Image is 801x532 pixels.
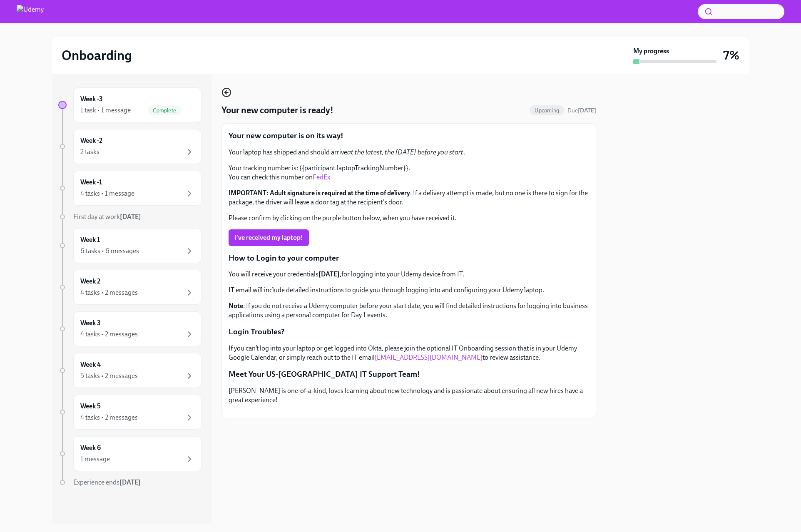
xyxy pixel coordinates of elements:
[234,234,303,242] span: I've received my laptop!
[229,148,589,157] p: Your laptop has shipped and should arrive .
[62,47,132,64] h2: Onboarding
[80,178,102,187] h6: Week -1
[80,330,138,339] div: 4 tasks • 2 messages
[80,413,138,422] div: 4 tasks • 2 messages
[58,87,201,122] a: Week -31 task • 1 messageComplete
[58,353,201,388] a: Week 45 tasks • 2 messages
[80,455,110,464] div: 1 message
[58,212,201,221] a: First day at work[DATE]
[119,478,141,486] strong: [DATE]
[80,106,131,115] div: 1 task • 1 message
[229,229,309,246] button: I've received my laptop!
[58,436,201,471] a: Week 61 message
[229,386,589,405] p: [PERSON_NAME] is one-of-a-kind, loves learning about new technology and is passionate about ensur...
[148,107,181,114] span: Complete
[530,107,564,114] span: Upcoming
[80,371,138,380] div: 5 tasks • 2 messages
[58,171,201,206] a: Week -14 tasks • 1 message
[80,246,139,256] div: 6 tasks • 6 messages
[221,104,333,117] h4: Your new computer is ready!
[567,107,596,114] span: Due
[73,478,141,486] span: Experience ends
[58,395,201,430] a: Week 54 tasks • 2 messages
[633,47,669,56] strong: My progress
[229,130,589,141] p: Your new computer is on its way!
[58,270,201,305] a: Week 24 tasks • 2 messages
[229,270,589,279] p: You will receive your credentials for logging into your Udemy device from IT.
[80,318,101,328] h6: Week 3
[58,129,201,164] a: Week -22 tasks
[229,302,243,310] strong: Note
[313,173,332,181] a: FedEx.
[73,213,141,221] span: First day at work
[229,253,589,264] p: How to Login to your computer
[80,147,100,157] div: 2 tasks
[80,136,102,145] h6: Week -2
[17,5,44,18] img: Udemy
[229,286,589,295] p: IT email will include detailed instructions to guide you through logging into and configuring you...
[347,148,463,156] em: at the latest, the [DATE] before you start
[567,107,596,114] span: September 20th, 2025 13:00
[80,443,101,452] h6: Week 6
[80,360,101,369] h6: Week 4
[318,270,341,278] strong: [DATE],
[80,402,101,411] h6: Week 5
[58,228,201,263] a: Week 16 tasks • 6 messages
[58,311,201,346] a: Week 34 tasks • 2 messages
[80,235,100,244] h6: Week 1
[229,189,589,207] p: . If a delivery attempt is made, but no one is there to sign for the package, the driver will lea...
[80,189,134,198] div: 4 tasks • 1 message
[80,94,103,104] h6: Week -3
[229,214,589,223] p: Please confirm by clicking on the purple button below, when you have received it.
[723,48,739,63] h3: 7%
[375,353,483,361] a: [EMAIL_ADDRESS][DOMAIN_NAME]
[229,189,410,197] strong: IMPORTANT: Adult signature is required at the time of delivery
[120,213,141,221] strong: [DATE]
[229,301,589,320] p: : If you do not receive a Udemy computer before your start date, you will find detailed instructi...
[229,326,589,337] p: Login Troubles?
[80,288,138,297] div: 4 tasks • 2 messages
[80,277,100,286] h6: Week 2
[229,344,589,362] p: If you can’t log into your laptop or get logged into Okta, please join the optional IT Onboarding...
[229,369,589,380] p: Meet Your US-[GEOGRAPHIC_DATA] IT Support Team!
[229,164,589,182] p: Your tracking number is: {{participant.laptopTrackingNumber}}. You can check this number on
[578,107,596,114] strong: [DATE]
